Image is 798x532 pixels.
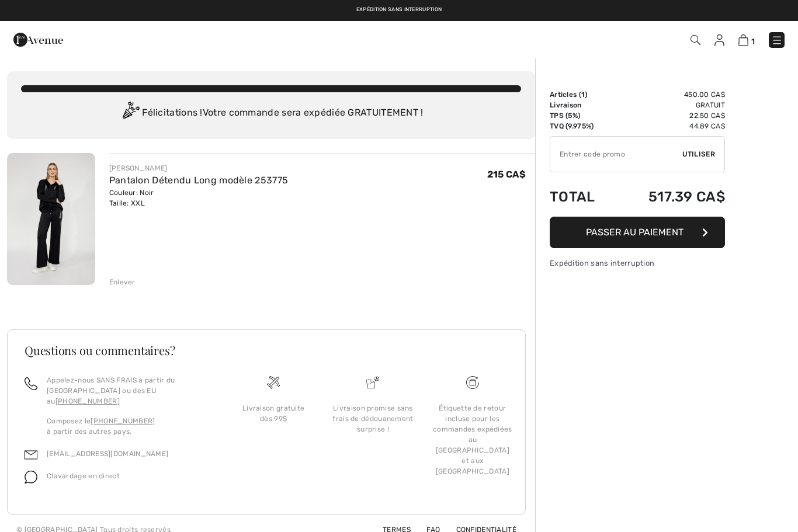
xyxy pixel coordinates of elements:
td: TVQ (9.975%) [550,121,615,131]
td: 44.89 CA$ [615,121,725,131]
a: [EMAIL_ADDRESS][DOMAIN_NAME] [47,450,168,458]
span: Utiliser [682,149,715,159]
td: Total [550,177,615,217]
img: Pantalon Détendu Long modèle 253775 [7,153,95,285]
img: Recherche [691,35,700,45]
span: 1 [751,37,755,46]
span: Passer au paiement [586,227,683,238]
img: Livraison promise sans frais de dédouanement surprise&nbsp;! [366,376,379,389]
a: Pantalon Détendu Long modèle 253775 [109,175,289,186]
a: 1ère Avenue [13,33,63,44]
img: call [25,377,37,390]
input: Code promo [550,137,682,172]
img: Mes infos [714,34,724,46]
td: TPS (5%) [550,110,615,121]
p: Appelez-nous SANS FRAIS à partir du [GEOGRAPHIC_DATA] ou des EU au [47,375,210,406]
div: Étiquette de retour incluse pour les commandes expédiées au [GEOGRAPHIC_DATA] et aux [GEOGRAPHIC_... [432,403,513,477]
td: 450.00 CA$ [615,89,725,100]
td: 517.39 CA$ [615,177,725,217]
span: 1 [581,91,585,99]
img: 1ère Avenue [13,28,63,51]
img: Livraison gratuite dès 99$ [267,376,280,389]
a: 1 [738,33,755,47]
span: Clavardage en direct [47,472,120,480]
div: Expédition sans interruption [550,258,725,269]
td: Gratuit [615,100,725,110]
p: Composez le à partir des autres pays. [47,416,210,437]
div: Félicitations ! Votre commande sera expédiée GRATUITEMENT ! [21,102,521,125]
span: 215 CA$ [487,169,526,180]
div: Enlever [109,277,136,287]
a: [PHONE_NUMBER] [55,397,120,405]
img: Panier d'achat [738,34,748,46]
img: email [25,448,37,461]
div: Livraison gratuite dès 99$ [233,403,314,424]
h3: Questions ou commentaires? [25,345,508,356]
button: Passer au paiement [550,217,725,248]
img: chat [25,471,37,484]
td: Articles ( ) [550,89,615,100]
td: Livraison [550,100,615,110]
img: Livraison gratuite dès 99$ [466,376,479,389]
img: Congratulation2.svg [119,102,142,125]
div: Livraison promise sans frais de dédouanement surprise ! [332,403,413,434]
img: Menu [771,34,783,46]
div: Couleur: Noir Taille: XXL [109,187,289,208]
td: 22.50 CA$ [615,110,725,121]
a: [PHONE_NUMBER] [91,417,155,425]
div: [PERSON_NAME] [109,163,289,173]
